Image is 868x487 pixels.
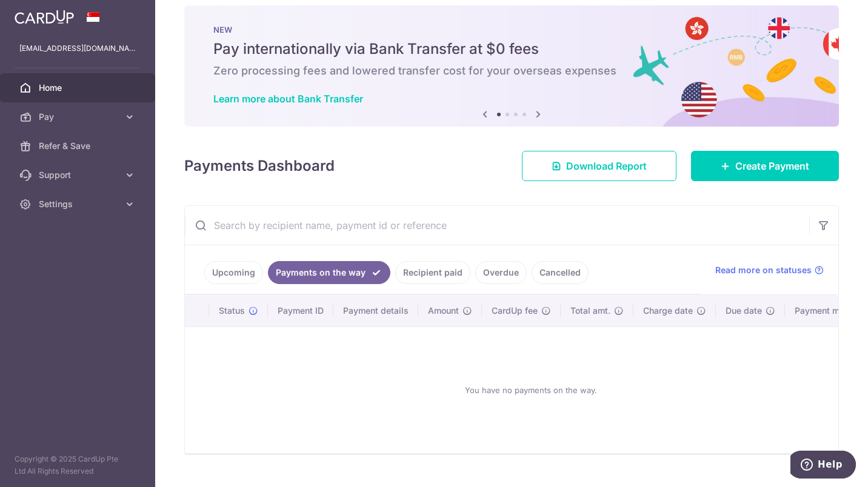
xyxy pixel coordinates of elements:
h5: Pay internationally via Bank Transfer at $0 fees [213,39,810,59]
span: Help [27,8,52,19]
span: Settings [39,198,119,210]
iframe: Opens a widget where you can find more information [790,451,856,481]
span: Pay [39,111,119,123]
span: Total amt. [570,305,610,317]
a: Payments on the way [268,261,390,284]
img: Bank transfer banner [184,5,839,127]
th: Payment details [333,295,418,326]
a: Read more on statuses [715,264,824,276]
a: Cancelled [532,261,589,284]
input: Search by recipient name, payment id or reference [185,206,809,245]
span: Support [39,169,119,181]
a: Recipient paid [395,261,470,284]
span: Read more on statuses [715,264,812,276]
span: Charge date [643,305,693,317]
h6: Zero processing fees and lowered transfer cost for your overseas expenses [213,64,810,78]
img: CardUp [15,10,74,24]
span: Amount [428,305,459,317]
p: [EMAIL_ADDRESS][DOMAIN_NAME] [19,42,136,55]
p: NEW [213,25,810,35]
a: Overdue [475,261,527,284]
span: Status [219,305,245,317]
span: Refer & Save [39,140,119,152]
span: Create Payment [735,159,809,173]
a: Upcoming [204,261,263,284]
div: You have no payments on the way. [199,337,863,443]
span: CardUp fee [492,305,538,317]
span: Home [39,82,119,94]
th: Payment ID [268,295,333,326]
h4: Payments Dashboard [184,155,335,177]
span: Due date [726,305,762,317]
a: Download Report [522,151,676,181]
span: Download Report [566,159,647,173]
a: Create Payment [691,151,839,181]
a: Learn more about Bank Transfer [213,93,363,105]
